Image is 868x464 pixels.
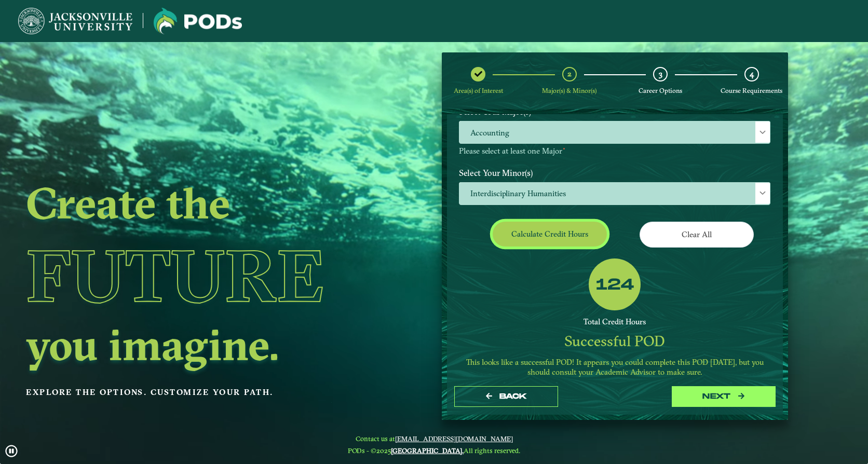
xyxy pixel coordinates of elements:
[493,222,607,246] button: Calculate credit hours
[567,69,572,79] span: 2
[459,332,770,350] div: Successful POD
[459,183,770,205] span: Interdisciplinary Humanities
[721,87,782,94] span: Course Requirements
[672,386,776,407] button: next
[596,276,634,295] label: 124
[26,385,364,400] p: Explore the options. Customize your path.
[459,358,770,377] p: This looks like a successful POD! It appears you could complete this POD [DATE], but you should c...
[459,121,770,144] span: Accounting
[459,146,770,156] p: Please select at least one Major
[348,446,520,455] span: PODs - ©2025 All rights reserved.
[18,8,132,34] img: Jacksonville University logo
[451,163,778,182] label: Select Your Minor(s)
[454,87,503,94] span: Area(s) of Interest
[640,222,754,247] button: Clear All
[454,386,558,407] button: Back
[659,69,662,79] span: 3
[639,87,682,94] span: Career Options
[562,145,566,152] sup: ⋆
[26,228,364,323] h1: Future
[348,434,520,443] span: Contact us at
[26,181,364,225] h2: Create the
[750,69,754,79] span: 4
[459,317,770,327] div: Total Credit Hours
[26,323,364,366] h2: you imagine.
[499,392,527,401] span: Back
[391,446,464,455] a: [GEOGRAPHIC_DATA].
[542,87,596,94] span: Major(s) & Minor(s)
[154,8,242,34] img: Jacksonville University logo
[395,434,513,443] a: [EMAIL_ADDRESS][DOMAIN_NAME]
